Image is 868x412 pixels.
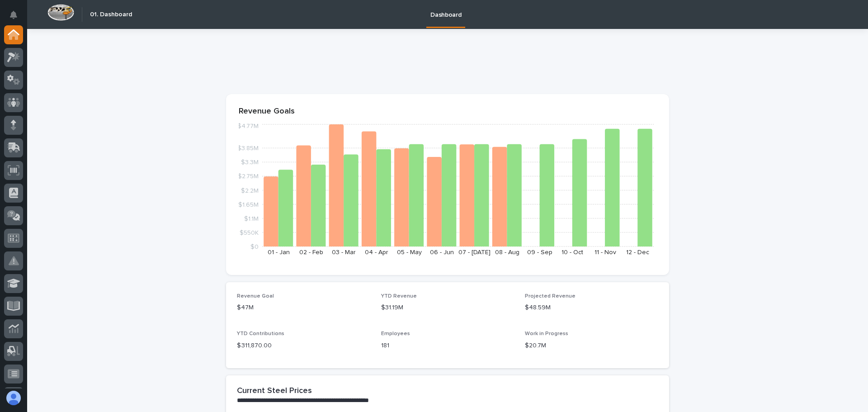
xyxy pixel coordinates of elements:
text: 10 - Oct [561,249,583,256]
button: Notifications [4,5,23,24]
text: 04 - Apr [365,249,388,256]
text: 07 - [DATE] [458,249,491,256]
span: YTD Contributions [237,331,284,336]
p: $47M [237,303,370,313]
text: 03 - Mar [332,249,356,256]
div: Notifications [11,11,23,25]
span: Revenue Goal [237,294,274,299]
tspan: $2.75M [238,173,259,180]
h2: 01. Dashboard [90,11,132,19]
text: 08 - Aug [495,249,519,256]
p: $ 311,870.00 [237,341,370,350]
p: $20.7M [525,341,658,350]
span: Employees [381,331,410,336]
tspan: $1.65M [238,201,259,208]
tspan: $3.85M [237,145,259,152]
text: 02 - Feb [299,249,323,256]
span: Projected Revenue [525,294,576,299]
tspan: $0 [250,244,259,250]
p: $31.19M [381,303,514,313]
tspan: $4.77M [237,123,259,129]
p: Revenue Goals [239,107,656,117]
text: 09 - Sep [527,249,552,256]
text: 12 - Dec [626,249,649,256]
text: 01 - Jan [268,249,290,256]
tspan: $2.2M [241,187,259,194]
p: $48.59M [525,303,658,313]
h2: Current Steel Prices [237,386,312,396]
tspan: $1.1M [244,215,259,222]
span: YTD Revenue [381,294,417,299]
tspan: $3.3M [241,159,259,166]
tspan: $550K [240,229,259,236]
span: Work in Progress [525,331,568,336]
text: 05 - May [397,249,422,256]
button: users-avatar [4,388,23,407]
img: Workspace Logo [47,4,74,21]
p: 181 [381,341,514,350]
text: 11 - Nov [594,249,616,256]
text: 06 - Jun [430,249,454,256]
